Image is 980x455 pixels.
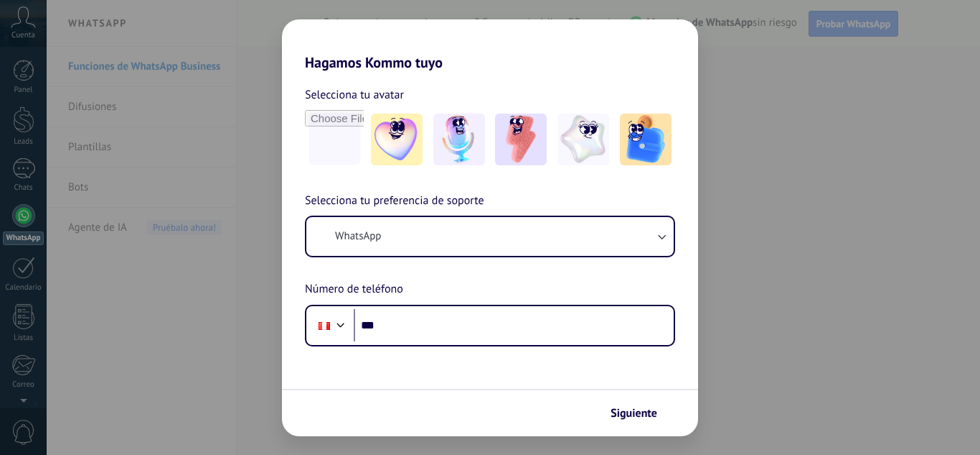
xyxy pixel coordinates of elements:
[557,114,609,165] img: -4.jpeg
[306,217,674,256] button: WhatsApp
[495,114,547,165] img: -3.jpeg
[611,408,657,418] span: Siguiente
[311,311,338,341] div: Peru: + 51
[604,401,677,426] button: Siguiente
[305,280,403,299] span: Número de teléfono
[305,192,484,211] span: Selecciona tu preferencia de soporte
[371,114,423,165] img: -1.jpeg
[433,114,485,165] img: -2.jpeg
[335,229,381,244] span: WhatsApp
[620,114,672,165] img: -5.jpeg
[282,19,698,71] h2: Hagamos Kommo tuyo
[305,86,404,104] span: Selecciona tu avatar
